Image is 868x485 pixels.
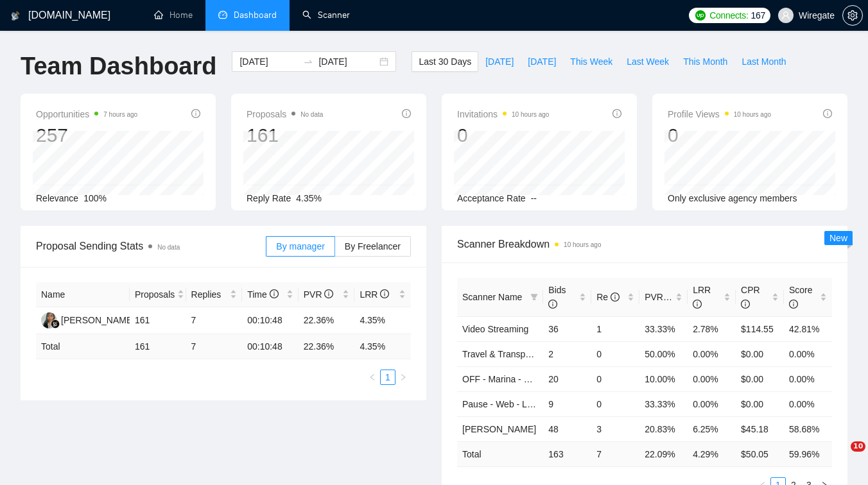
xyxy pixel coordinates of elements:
[736,316,784,341] td: $114.55
[688,391,736,416] td: 0.00%
[324,289,333,298] span: info-circle
[234,10,277,21] span: Dashboard
[395,370,411,385] li: Next Page
[784,416,832,441] td: 58.68%
[462,292,522,302] span: Scanner Name
[528,287,541,307] span: filter
[591,416,639,441] td: 3
[303,56,313,67] span: to
[360,289,389,300] span: LRR
[751,8,765,22] span: 167
[548,300,557,309] span: info-circle
[380,370,395,385] li: 1
[36,238,266,254] span: Proposal Sending Stats
[736,391,784,416] td: $0.00
[736,366,784,391] td: $0.00
[591,366,639,391] td: 0
[688,441,736,466] td: 4.29 %
[736,441,784,466] td: $ 50.05
[543,341,591,366] td: 2
[530,293,538,301] span: filter
[299,307,355,334] td: 22.36%
[734,111,771,118] time: 10 hours ago
[591,391,639,416] td: 0
[21,51,216,81] h1: Team Dashboard
[242,334,299,359] td: 00:10:48
[784,391,832,416] td: 0.00%
[591,316,639,341] td: 1
[563,51,620,72] button: This Week
[300,111,323,118] span: No data
[365,370,380,385] button: left
[130,282,186,307] th: Proposals
[742,55,786,69] span: Last Month
[36,106,137,122] span: Opportunities
[186,282,243,307] th: Replies
[829,233,847,243] span: New
[41,314,135,325] a: GA[PERSON_NAME]
[247,289,278,300] span: Time
[784,316,832,341] td: 42.81%
[247,193,291,203] span: Reply Rate
[239,55,298,69] input: Start date
[521,51,563,72] button: [DATE]
[639,416,688,441] td: 20.83%
[462,324,528,334] a: Video Streaming
[457,236,832,252] span: Scanner Breakdown
[299,334,355,359] td: 22.36 %
[130,307,186,334] td: 161
[157,244,180,251] span: No data
[789,300,798,309] span: info-circle
[668,193,797,203] span: Only exclusive agency members
[548,285,566,309] span: Bids
[395,370,411,385] button: right
[688,316,736,341] td: 2.78%
[276,241,324,251] span: By manager
[591,341,639,366] td: 0
[36,193,78,203] span: Relevance
[612,109,621,118] span: info-circle
[611,293,620,302] span: info-circle
[296,193,322,203] span: 4.35%
[11,6,20,26] img: logo
[688,416,736,441] td: 6.25%
[639,391,688,416] td: 33.33%
[683,55,727,69] span: This Month
[736,341,784,366] td: $0.00
[512,111,549,118] time: 10 hours ago
[247,106,323,122] span: Proposals
[570,55,612,69] span: This Week
[242,307,299,334] td: 00:10:48
[543,416,591,441] td: 48
[462,399,551,409] a: Pause - Web - Laravel
[478,51,521,72] button: [DATE]
[399,373,407,381] span: right
[528,55,556,69] span: [DATE]
[462,424,536,434] a: [PERSON_NAME]
[734,51,793,72] button: Last Month
[191,109,200,118] span: info-circle
[302,10,350,21] a: searchScanner
[851,441,865,452] span: 10
[543,391,591,416] td: 9
[462,349,555,359] a: Travel & Transportation
[543,441,591,466] td: 163
[741,300,750,309] span: info-circle
[365,370,380,385] li: Previous Page
[154,10,193,21] a: homeHome
[457,106,549,122] span: Invitations
[247,123,323,148] div: 161
[531,193,537,203] span: --
[688,366,736,391] td: 0.00%
[645,292,675,302] span: PVR
[639,366,688,391] td: 10.00%
[36,123,137,148] div: 257
[693,300,702,309] span: info-circle
[668,106,771,122] span: Profile Views
[639,441,688,466] td: 22.09 %
[462,374,556,384] a: OFF - Marina - DevOps
[543,366,591,391] td: 20
[381,370,395,384] a: 1
[784,366,832,391] td: 0.00%
[419,55,471,69] span: Last 30 Days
